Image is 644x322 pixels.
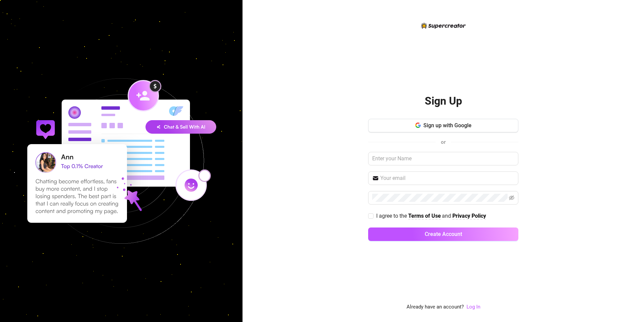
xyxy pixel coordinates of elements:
span: or [441,139,446,145]
span: Sign up with Google [423,122,472,129]
a: Privacy Policy [452,213,486,220]
button: Sign up with Google [368,119,518,132]
button: Create Account [368,227,518,241]
a: Log In [466,304,480,310]
span: eye-invisible [509,195,514,200]
h2: Sign Up [425,94,462,108]
span: Create Account [425,231,462,237]
span: and [442,213,452,219]
strong: Privacy Policy [452,213,486,219]
span: I agree to the [376,213,408,219]
a: Log In [466,303,480,311]
a: Terms of Use [408,213,441,220]
span: Already have an account? [407,303,464,311]
img: signup-background-D0MIrEPF.svg [5,44,238,278]
img: logo-BBDzfeDw.svg [421,23,466,29]
strong: Terms of Use [408,213,441,219]
input: Enter your Name [368,152,518,165]
input: Your email [380,174,514,182]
